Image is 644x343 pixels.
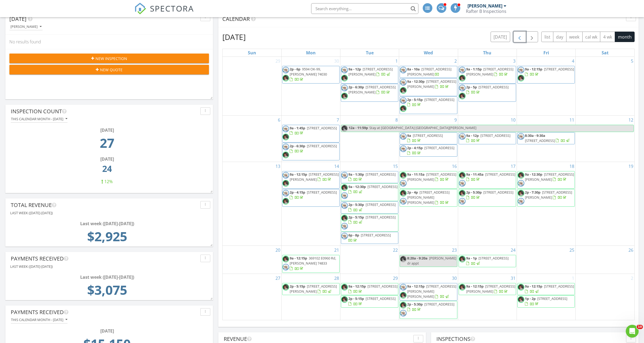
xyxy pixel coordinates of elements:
[400,145,407,152] img: screenshot_20220419_at_1.22.16_pm_195_.png
[348,215,364,220] span: 2p - 5:15p
[282,126,289,132] img: screenshot_20220419_at_1.22.16_pm_195_.png
[336,116,340,124] a: Go to July 7, 2025
[525,172,542,177] span: 9a - 12:30p
[466,67,513,77] a: 9a - 1:15p [STREET_ADDRESS][PERSON_NAME]
[576,274,634,320] td: Go to August 2, 2025
[366,172,396,177] span: [STREET_ADDRESS]
[407,172,425,177] span: 9a - 11:15a
[365,49,375,56] a: Tuesday
[466,284,515,294] span: [STREET_ADDRESS][PERSON_NAME]
[459,93,466,99] img: screenshot_20250326_193517_facebook.jpg
[466,133,479,138] span: 9a - 12p
[392,274,399,282] a: Go to July 29, 2025
[366,215,396,220] span: [STREET_ADDRESS]
[282,125,340,142] a: 9a - 1:45p [STREET_ADDRESS]
[223,115,281,162] td: Go to July 6, 2025
[247,49,257,56] a: Sunday
[399,246,458,274] td: Go to July 23, 2025
[468,3,502,9] div: [PERSON_NAME]
[340,274,399,320] td: Go to July 29, 2025
[348,202,396,212] a: 2p - 5:30p [STREET_ADDRESS]
[281,57,340,115] td: Go to June 30, 2025
[407,284,456,299] a: 9a - 12:15p [STREET_ADDRESS][PERSON_NAME][PERSON_NAME]
[305,49,317,56] a: Monday
[341,192,348,199] img: screenshot_20220419_at_1.22.16_pm_195_.png
[274,274,281,282] a: Go to July 27, 2025
[290,284,337,294] a: 2p - 5:15p [STREET_ADDRESS][PERSON_NAME]
[282,152,289,158] img: screenshot_20250326_193517_facebook.jpg
[400,145,457,157] a: 2p - 4:15p [STREET_ADDRESS]
[341,201,398,213] a: 2p - 5:30p [STREET_ADDRESS]
[459,171,516,189] a: 9a - 11:45a [STREET_ADDRESS]
[480,133,510,138] span: [STREET_ADDRESS]
[307,190,337,195] span: [STREET_ADDRESS]
[510,274,517,282] a: Go to July 31, 2025
[150,3,194,14] span: SPECTORA
[392,246,399,254] a: Go to July 22, 2025
[407,284,425,289] span: 9a - 12:15p
[466,133,510,143] a: 9a - 12p [STREET_ADDRESS]
[517,274,575,320] td: Go to August 1, 2025
[466,67,513,77] span: [STREET_ADDRESS][PERSON_NAME]
[517,66,575,84] a: 9a - 12:15p [STREET_ADDRESS]
[479,85,509,89] span: [STREET_ADDRESS]
[290,190,305,195] span: 2p - 4:15p
[510,162,517,171] a: Go to July 17, 2025
[459,283,516,295] a: 9a - 12:15p [STREET_ADDRESS][PERSON_NAME]
[407,172,456,182] span: [STREET_ADDRESS][PERSON_NAME]
[451,246,458,254] a: Go to July 23, 2025
[341,93,348,99] img: screenshot_20250326_193517_facebook.jpg
[483,190,513,195] span: [STREET_ADDRESS]
[407,190,418,195] span: 2p - 4p
[466,172,484,177] span: 9a - 11:45a
[407,97,454,107] a: 2p - 5:15p [STREET_ADDRESS]
[340,115,399,162] td: Go to July 8, 2025
[407,79,456,89] a: 9a - 12:30p [STREET_ADDRESS][PERSON_NAME]
[290,67,327,77] span: 9594 OK-99, [PERSON_NAME] 74030
[518,198,524,205] img: screenshot_20220419_at_1.22.16_pm_195_.png
[518,190,524,197] img: screenshot_20250326_193517_facebook.jpg
[290,256,336,266] span: 369102 E0960 Rd, [PERSON_NAME] 74833
[615,32,635,42] button: month
[281,274,340,320] td: Go to July 28, 2025
[601,49,610,56] a: Saturday
[348,85,396,95] a: 2p - 6:30p [STREET_ADDRESS][PERSON_NAME]
[400,283,457,301] a: 9a - 12:15p [STREET_ADDRESS][PERSON_NAME][PERSON_NAME]
[361,233,391,238] span: [STREET_ADDRESS]
[340,57,399,115] td: Go to July 1, 2025
[9,54,209,63] button: New Inspection
[568,162,575,171] a: Go to July 18, 2025
[459,189,516,207] a: 2p - 5:30p [STREET_ADDRESS]
[407,67,451,77] span: [STREET_ADDRESS][PERSON_NAME]
[282,255,340,273] a: 9a - 12:15p 369102 E0960 Rd, [PERSON_NAME] 74833
[11,117,67,121] div: This calendar month - [DATE]
[282,189,340,207] a: 2p - 4:15p [STREET_ADDRESS]
[518,284,524,291] img: screenshot_20250326_193517_facebook.jpg
[348,85,364,89] span: 2p - 6:30p
[458,162,517,246] td: Go to July 17, 2025
[341,283,398,295] a: 9a - 12:15p [STREET_ADDRESS]
[341,67,348,73] img: screenshot_20220419_at_1.22.16_pm_195_.png
[451,274,458,282] a: Go to July 30, 2025
[282,256,289,262] img: screenshot_20250326_193517_facebook.jpg
[341,84,398,101] a: 2p - 6:30p [STREET_ADDRESS][PERSON_NAME]
[281,115,340,162] td: Go to July 7, 2025
[392,162,399,171] a: Go to July 15, 2025
[307,144,337,148] span: [STREET_ADDRESS]
[627,116,634,124] a: Go to July 12, 2025
[348,233,391,243] a: 6p - 8p [STREET_ADDRESS]
[407,190,450,205] span: [STREET_ADDRESS][PERSON_NAME][PERSON_NAME]
[517,189,575,207] a: 2p - 7:30p [STREET_ADDRESS][PERSON_NAME]
[341,232,398,244] a: 6p - 8p [STREET_ADDRESS]
[423,49,434,56] a: Wednesday
[290,144,305,148] span: 2p - 6:30p
[482,49,492,56] a: Thursday
[453,57,458,65] a: Go to July 2, 2025
[348,184,398,194] a: 9a - 12:30p [STREET_ADDRESS]
[459,172,466,179] img: screenshot_20250326_193517_facebook.jpg
[341,184,348,191] img: screenshot_20250326_193517_facebook.jpg
[9,23,43,31] button: [PERSON_NAME]
[348,67,393,77] span: [STREET_ADDRESS][PERSON_NAME]
[407,172,456,182] a: 9a - 11:15a [STREET_ADDRESS][PERSON_NAME]
[281,246,340,274] td: Go to July 21, 2025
